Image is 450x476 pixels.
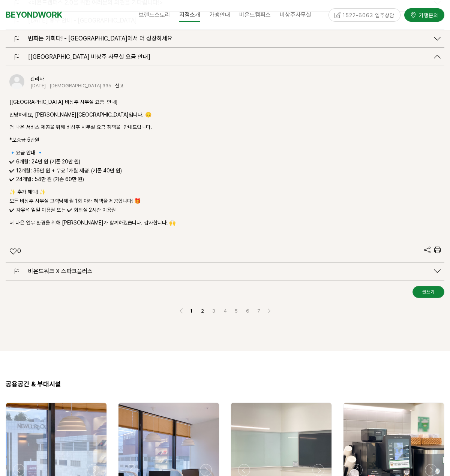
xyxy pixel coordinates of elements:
a: 4 [220,306,229,315]
a: 브랜드스토리 [134,6,175,24]
div: 2025-03-18 14:16 [30,83,46,89]
span: 브랜드스토리 [139,11,170,18]
a: BEYONDWORK [6,8,62,22]
span: 비상주사무실 [280,11,311,18]
span: 비욘드워크 X 스파크플러스 [28,268,93,275]
a: 신고 [115,83,123,88]
a: 3 [209,306,218,315]
a: 5 [232,306,241,315]
a: 1 [187,306,196,315]
p: ✨ 추가 혜택! ✨ 모든 비상주 사무실 고객님께 월 1회 아래 혜택을 제공합니다! 🎁 ✔ 자유석 일일 이용권 또는 ✔ 회의실 2시간 이용권 [9,188,441,214]
p: 더 나은 업무 환경을 위해 [PERSON_NAME]가 함께하겠습니다. 감사합니다! 🙌 [9,219,441,228]
a: 가맹안내 [205,6,235,24]
span: 가맹문의 [417,10,438,17]
p: 더 나은 서비스 제공을 위해 비상주 사무실 요금 정책을 안내드립니다. [9,123,441,132]
a: 지점소개 [175,6,205,24]
p: *보증금 5만원 [9,136,441,145]
div: [DEMOGRAPHIC_DATA] 335 [49,83,111,89]
p: 🔹요금 안내 🔹 ✔ 6개월: 24만 원 (기존 20만 원) ✔ 12개월: 36만 원 + 무료 1개월 제공! (기존 40만 원) ✔ 24개월: 54만 원 (기존 60만 원) [9,148,441,184]
p: 안녕하세요, [PERSON_NAME][GEOGRAPHIC_DATA]입니다. 😊 [9,111,441,120]
a: 7 [254,306,263,315]
img: 프로필 이미지 [9,74,24,89]
a: 비상주사무실 [275,6,316,24]
a: 6 [243,306,252,315]
span: [[GEOGRAPHIC_DATA] 비상주 사무실 요금 안내] [28,53,150,60]
div: 관리자 [30,75,127,83]
a: 비욘드캠퍼스 [235,6,275,24]
a: 글쓰기 [412,286,444,298]
span: 공용공간 & 부대시설 [6,380,61,388]
em: 0 [17,247,21,254]
a: 2 [198,306,207,315]
p: [[GEOGRAPHIC_DATA] 비상주 사무실 요금 안내] [9,98,441,107]
span: 지점소개 [179,9,200,22]
span: 가맹안내 [209,11,230,18]
span: 비욘드캠퍼스 [239,11,271,18]
a: 가맹문의 [404,7,444,20]
span: 변화는 기회다! - [GEOGRAPHIC_DATA]에서 더 성장하세요 [28,35,172,42]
